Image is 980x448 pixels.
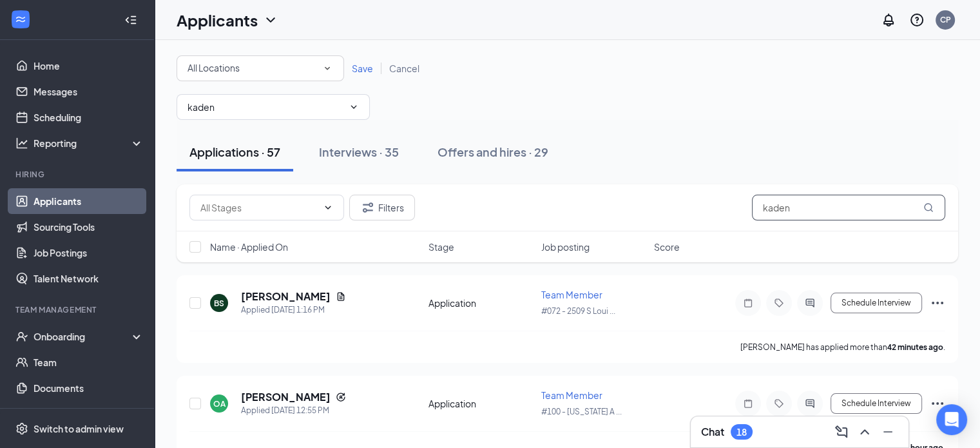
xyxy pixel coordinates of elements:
svg: Document [336,291,346,302]
svg: MagnifyingGlass [923,202,934,213]
a: Job Postings [34,240,144,266]
input: All Job Postings [187,100,343,114]
svg: ComposeMessage [834,424,849,440]
button: Filter Filters [349,195,415,220]
svg: ActiveChat [802,398,818,409]
span: Team Member [541,289,602,300]
button: Schedule Interview [831,393,922,414]
span: Team Member [541,389,602,401]
a: Documents [34,375,144,401]
svg: Note [740,398,756,409]
button: Schedule Interview [831,293,922,313]
svg: Filter [360,200,376,215]
svg: Tag [771,298,787,308]
input: All Stages [200,200,318,215]
div: Interviews · 35 [319,144,399,160]
div: 18 [736,427,747,438]
a: Home [34,53,144,79]
div: Application [428,397,533,410]
input: Search in applications [752,195,945,220]
span: Job posting [541,240,590,253]
button: ComposeMessage [831,422,852,442]
div: Switch to admin view [34,422,124,435]
div: Application [428,297,533,309]
a: Scheduling [34,104,144,130]
span: Score [654,240,680,253]
span: Name · Applied On [210,240,288,253]
span: #072 - 2509 S Loui ... [541,306,615,316]
svg: QuestionInfo [909,12,925,28]
svg: Settings [15,422,28,435]
svg: Tag [771,398,787,409]
button: Minimize [878,422,898,442]
div: Open Intercom Messenger [936,404,967,435]
span: #100 - [US_STATE] A ... [541,407,622,416]
button: ChevronUp [854,422,875,442]
div: Applications · 57 [189,144,280,160]
svg: Minimize [880,424,896,440]
span: All Locations [187,62,240,73]
div: Applied [DATE] 12:55 PM [241,404,346,417]
svg: Analysis [15,137,28,150]
svg: ChevronDown [323,202,333,213]
svg: Reapply [336,392,346,402]
div: Hiring [15,169,141,180]
svg: ChevronDown [263,12,278,28]
div: Team Management [15,304,141,315]
a: Messages [34,79,144,104]
b: 42 minutes ago [887,342,943,352]
svg: Collapse [124,14,137,26]
svg: Ellipses [930,295,945,311]
p: [PERSON_NAME] has applied more than . [740,342,945,353]
h1: Applicants [177,9,258,31]
svg: ActiveChat [802,298,818,308]
svg: WorkstreamLogo [14,13,27,26]
a: Surveys [34,401,144,427]
svg: ChevronUp [857,424,872,440]
svg: ChevronDown [349,102,359,112]
span: Stage [428,240,454,253]
a: Applicants [34,188,144,214]
span: Save [352,63,373,74]
a: Sourcing Tools [34,214,144,240]
a: Team [34,349,144,375]
div: Applied [DATE] 1:16 PM [241,304,346,317]
div: Reporting [34,137,144,150]
svg: Notifications [881,12,896,28]
svg: SmallChevronDown [322,63,333,74]
div: Onboarding [34,330,133,343]
span: Cancel [389,63,419,74]
h3: Chat [701,425,724,439]
svg: UserCheck [15,330,28,343]
div: Offers and hires · 29 [437,144,548,160]
a: Talent Network [34,266,144,291]
svg: Note [740,298,756,308]
div: CP [940,14,951,25]
div: All Locations [187,61,333,76]
h5: [PERSON_NAME] [241,289,331,304]
div: BS [214,298,224,309]
div: OA [213,398,226,409]
svg: Ellipses [930,396,945,411]
h5: [PERSON_NAME] [241,390,331,404]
